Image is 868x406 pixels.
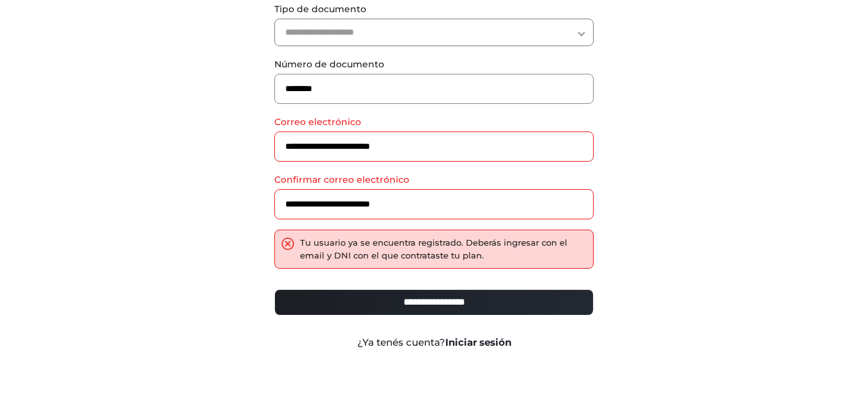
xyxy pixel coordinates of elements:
div: Tu usuario ya se encuentra registrado. Deberás ingresar con el email y DNI con el que contrataste... [300,237,587,262]
label: Correo electrónico [274,115,594,129]
label: Número de documento [274,58,594,71]
label: Tipo de documento [274,3,594,16]
div: ¿Ya tenés cuenta? [265,335,603,350]
a: Iniciar sesión [445,336,511,348]
label: Confirmar correo electrónico [274,173,594,187]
